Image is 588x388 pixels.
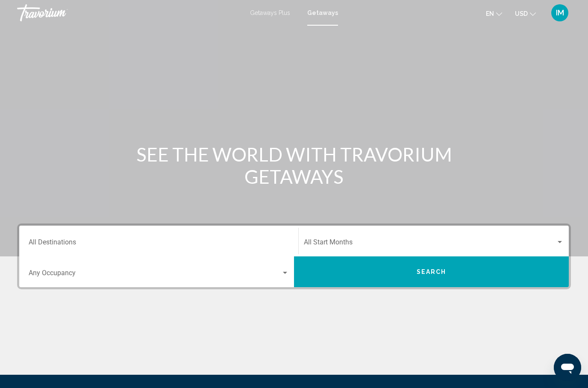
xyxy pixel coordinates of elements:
button: Change currency [515,7,536,20]
button: Change language [486,7,502,20]
h1: SEE THE WORLD WITH TRAVORIUM GETAWAYS [134,143,454,188]
a: Travorium [17,4,241,21]
span: Search [417,269,447,276]
div: Search widget [19,226,569,287]
button: Search [294,256,569,287]
button: User Menu [549,4,571,22]
a: Getaways [307,9,338,16]
iframe: Button to launch messaging window [554,354,581,381]
a: Getaways Plus [250,9,290,16]
span: en [486,10,494,17]
span: USD [515,10,528,17]
span: IM [556,9,564,17]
